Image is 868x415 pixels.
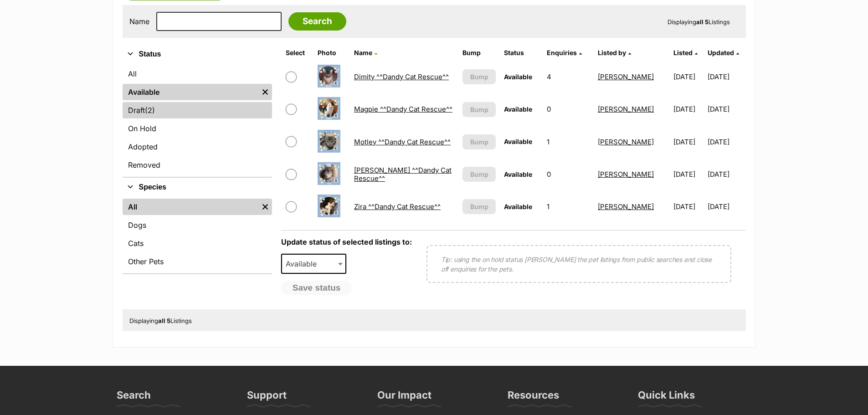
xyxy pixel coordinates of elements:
[638,389,695,407] h3: Quick Links
[670,93,707,125] td: [DATE]
[598,72,654,81] a: [PERSON_NAME]
[123,217,272,233] a: Dogs
[543,126,593,158] td: 1
[708,191,745,222] td: [DATE]
[462,167,496,182] button: Bump
[288,12,346,31] input: Search
[462,199,496,214] button: Bump
[354,138,451,146] a: Motley ^^Dandy Cat Rescue^^
[547,49,577,56] span: translation missing: en.admin.listings.index.attributes.enquiries
[123,181,272,193] button: Species
[117,389,151,407] h3: Search
[258,84,272,100] a: Remove filter
[145,105,155,116] span: (2)
[123,235,272,251] a: Cats
[708,126,745,158] td: [DATE]
[673,49,693,56] span: Listed
[123,253,272,270] a: Other Pets
[314,46,349,60] th: Photo
[354,49,377,56] a: Name
[708,49,739,56] a: Updated
[500,46,542,60] th: Status
[123,84,258,100] a: Available
[282,257,326,270] span: Available
[123,197,272,273] div: Species
[129,17,149,26] label: Name
[543,61,593,92] td: 4
[459,46,500,60] th: Bump
[504,138,532,145] span: Available
[673,49,698,56] a: Listed
[504,203,532,210] span: Available
[598,49,626,56] span: Listed by
[598,170,654,179] a: [PERSON_NAME]
[470,169,488,179] span: Bump
[670,159,707,190] td: [DATE]
[258,199,272,215] a: Remove filter
[670,191,707,222] td: [DATE]
[123,199,258,215] a: All
[354,166,452,182] a: [PERSON_NAME] ^^Dandy Cat Rescue^^
[708,93,745,125] td: [DATE]
[123,48,272,60] button: Status
[462,134,496,149] button: Bump
[441,255,717,274] p: Tip: using the on hold status [PERSON_NAME] the pet listings from public searches and close off e...
[158,317,170,324] strong: all 5
[543,191,593,222] td: 1
[543,159,593,190] td: 0
[462,102,496,117] button: Bump
[354,49,372,56] span: Name
[123,102,272,118] a: Draft
[462,69,496,84] button: Bump
[354,105,452,113] a: Magpie ^^Dandy Cat Rescue^^
[123,66,272,82] a: All
[708,61,745,92] td: [DATE]
[708,49,734,56] span: Updated
[504,105,532,113] span: Available
[670,61,707,92] td: [DATE]
[543,93,593,125] td: 0
[282,46,313,60] th: Select
[504,170,532,178] span: Available
[123,120,272,137] a: On Hold
[354,72,449,81] a: Dimity ^^Dandy Cat Rescue^^
[247,389,287,407] h3: Support
[508,389,559,407] h3: Resources
[668,18,730,26] span: Displaying Listings
[129,317,192,324] span: Displaying Listings
[354,202,441,211] a: Zira ^^Dandy Cat Rescue^^
[670,126,707,158] td: [DATE]
[123,138,272,155] a: Adopted
[598,138,654,146] a: [PERSON_NAME]
[281,254,347,274] span: Available
[470,137,488,147] span: Bump
[470,72,488,82] span: Bump
[547,49,582,56] a: Enquiries
[708,159,745,190] td: [DATE]
[123,157,272,173] a: Removed
[470,105,488,114] span: Bump
[377,389,431,407] h3: Our Impact
[504,73,532,81] span: Available
[696,18,709,26] strong: all 5
[470,202,488,211] span: Bump
[281,237,412,246] label: Update status of selected listings to:
[598,49,631,56] a: Listed by
[281,281,352,295] button: Save status
[598,105,654,113] a: [PERSON_NAME]
[123,64,272,177] div: Status
[598,202,654,211] a: [PERSON_NAME]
